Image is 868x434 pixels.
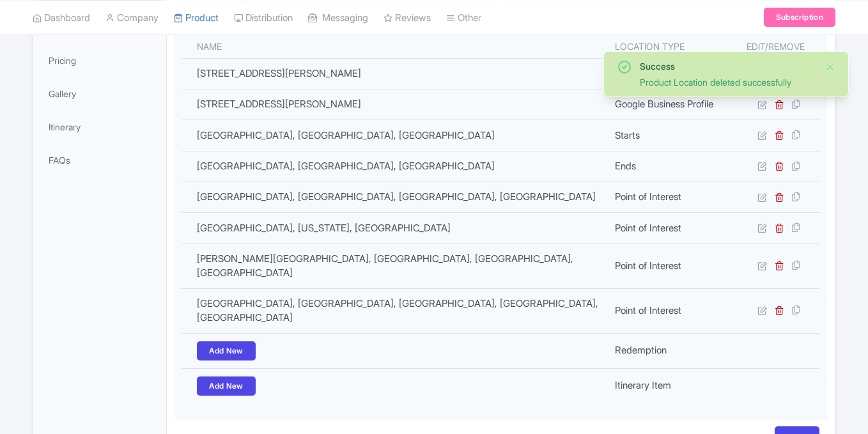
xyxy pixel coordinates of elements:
[182,120,607,151] td: [GEOGRAPHIC_DATA], [GEOGRAPHIC_DATA], [GEOGRAPHIC_DATA]
[36,146,164,174] a: FAQs
[182,244,607,288] td: [PERSON_NAME][GEOGRAPHIC_DATA], [GEOGRAPHIC_DATA], [GEOGRAPHIC_DATA], [GEOGRAPHIC_DATA]
[182,58,607,89] td: [STREET_ADDRESS][PERSON_NAME]
[36,112,164,141] a: Itinerary
[825,59,835,75] button: Close
[182,182,607,212] td: [GEOGRAPHIC_DATA], [GEOGRAPHIC_DATA], [GEOGRAPHIC_DATA], [GEOGRAPHIC_DATA]
[182,89,607,120] td: [STREET_ADDRESS][PERSON_NAME]
[607,89,731,120] td: Google Business Profile
[182,151,607,182] td: [GEOGRAPHIC_DATA], [GEOGRAPHIC_DATA], [GEOGRAPHIC_DATA]
[36,46,164,75] a: Pricing
[607,333,731,368] td: Redemption
[764,8,835,27] a: Subscription
[607,120,731,151] td: Starts
[607,288,731,333] td: Point of Interest
[607,368,731,403] td: Itinerary Item
[731,35,820,59] th: Edit/Remove
[607,213,731,244] td: Point of Interest
[607,182,731,212] td: Point of Interest
[640,59,815,73] div: Success
[197,341,256,360] a: Add New
[182,288,607,333] td: [GEOGRAPHIC_DATA], [GEOGRAPHIC_DATA], [GEOGRAPHIC_DATA], [GEOGRAPHIC_DATA], [GEOGRAPHIC_DATA]
[607,244,731,288] td: Point of Interest
[607,35,731,59] th: Location type
[36,79,164,108] a: Gallery
[640,75,815,89] div: Product Location deleted successfully
[607,151,731,182] td: Ends
[182,213,607,244] td: [GEOGRAPHIC_DATA], [US_STATE], [GEOGRAPHIC_DATA]
[197,376,256,396] a: Add New
[182,35,607,59] th: Name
